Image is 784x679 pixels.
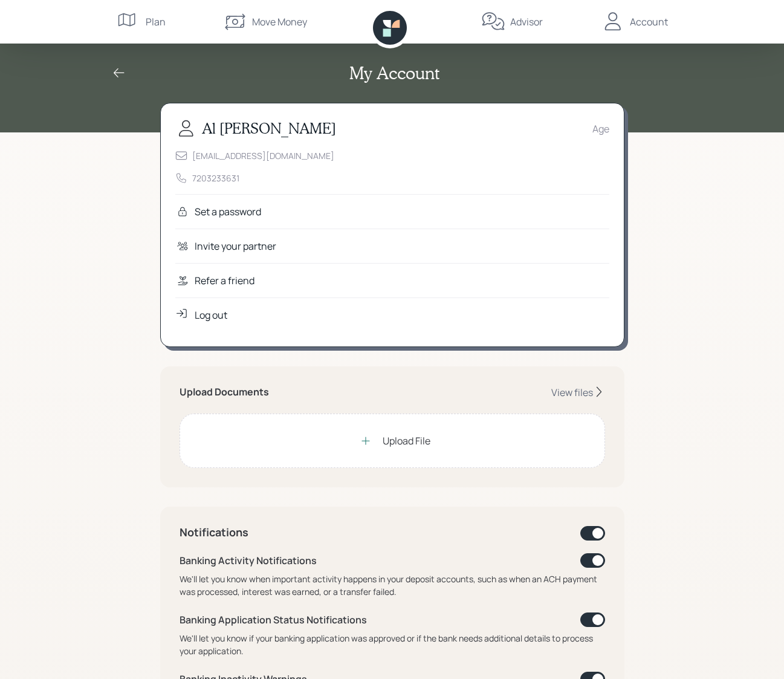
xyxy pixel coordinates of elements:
div: Advisor [510,15,543,29]
div: Move Money [252,15,307,29]
div: Upload File [383,434,430,448]
div: [EMAIL_ADDRESS][DOMAIN_NAME] [192,149,334,162]
h3: Al [PERSON_NAME] [202,120,336,137]
div: Banking Activity Notifications [180,553,317,568]
div: We'll let you know when important activity happens in your deposit accounts, such as when an ACH ... [180,573,605,598]
div: Account [630,15,668,29]
div: 7203233631 [192,172,239,184]
h5: Upload Documents [180,386,269,398]
div: Banking Application Status Notifications [180,612,367,627]
h2: My Account [349,63,439,83]
div: Invite your partner [195,239,276,253]
div: Log out [195,308,227,322]
h4: Notifications [180,526,248,539]
div: View files [551,386,593,399]
div: Set a password [195,204,261,219]
div: Refer a friend [195,273,254,288]
div: Age [592,122,609,136]
div: We'll let you know if your banking application was approved or if the bank needs additional detai... [180,632,605,657]
div: Plan [146,15,166,29]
